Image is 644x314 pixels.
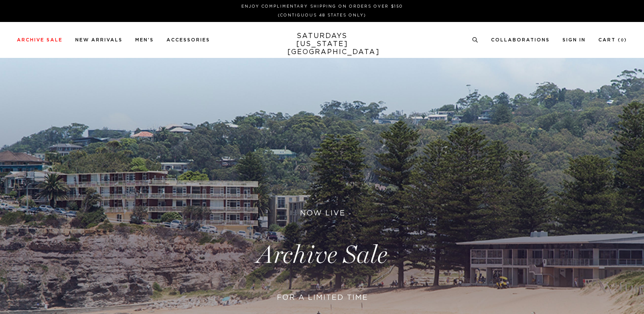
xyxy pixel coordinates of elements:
a: Men's [135,38,154,42]
a: Cart (0) [598,38,627,42]
p: Enjoy Complimentary Shipping on Orders Over $150 [20,3,624,10]
a: SATURDAYS[US_STATE][GEOGRAPHIC_DATA] [287,32,357,56]
a: Archive Sale [17,38,63,42]
a: Accessories [166,38,210,42]
a: New Arrivals [75,38,123,42]
small: 0 [621,38,624,42]
a: Sign In [562,38,586,42]
a: Collaborations [491,38,550,42]
p: (Contiguous 48 States Only) [20,12,624,19]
